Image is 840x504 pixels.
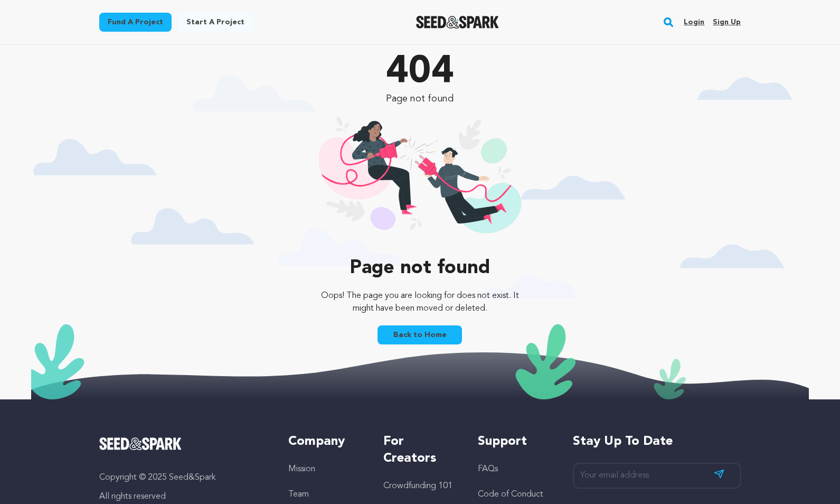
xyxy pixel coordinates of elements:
a: Seed&Spark Homepage [416,16,499,29]
a: Fund a project [99,13,172,32]
a: Mission [288,465,315,473]
p: Page not found [313,258,527,279]
a: Team [288,490,309,499]
p: Oops! The page you are looking for does not exist. It might have been moved or deleted. [313,290,527,315]
p: Copyright © 2025 Seed&Spark [99,471,268,484]
p: Page not found [313,91,527,106]
a: Crowdfunding 101 [383,482,452,490]
p: All rights reserved [99,490,268,503]
a: Sign up [713,14,741,31]
p: 404 [313,53,527,91]
h5: Company [288,433,362,450]
h5: For Creators [383,433,457,467]
a: Start a project [178,13,253,32]
h5: Support [478,433,551,450]
img: 404 illustration [319,117,521,247]
a: Login [684,14,704,31]
a: FAQs [478,465,498,473]
img: Seed&Spark Logo [99,437,182,450]
h5: Stay up to date [573,433,741,450]
img: Seed&Spark Logo Dark Mode [416,16,499,29]
a: Seed&Spark Homepage [99,437,268,450]
input: Your email address [573,463,741,489]
a: Code of Conduct [478,490,543,499]
a: Back to Home [377,325,462,344]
